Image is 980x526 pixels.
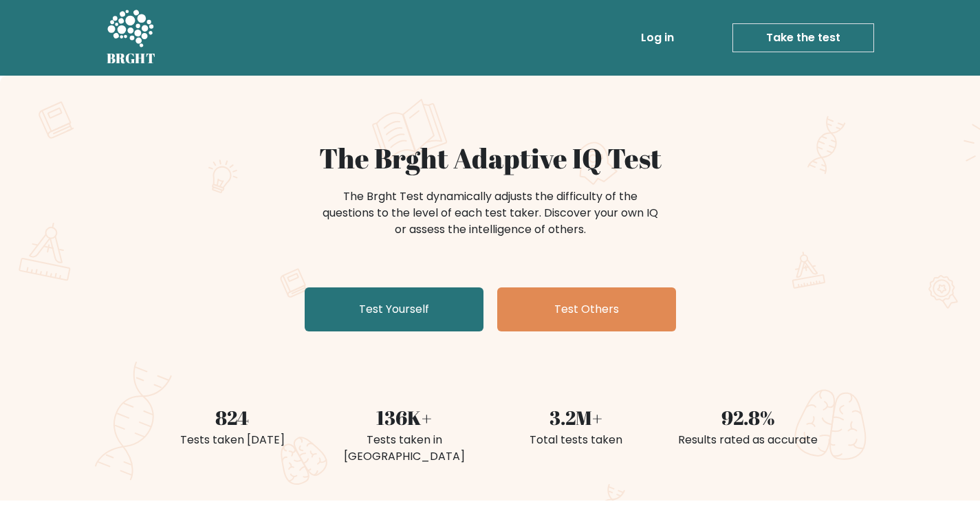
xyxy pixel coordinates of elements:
a: Test Others [497,287,676,331]
div: The Brght Test dynamically adjusts the difficulty of the questions to the level of each test take... [318,188,662,238]
div: 3.2M+ [499,403,654,432]
a: Take the test [732,23,874,52]
h1: The Brght Adaptive IQ Test [155,142,826,175]
div: 92.8% [671,403,826,432]
a: BRGHT [107,6,156,70]
div: 824 [155,403,310,432]
a: Test Yourself [305,287,483,331]
div: Total tests taken [499,432,654,448]
div: Results rated as accurate [671,432,826,448]
a: Log in [635,24,679,52]
div: 136K+ [327,403,482,432]
h5: BRGHT [107,50,156,67]
div: Tests taken in [GEOGRAPHIC_DATA] [327,432,482,465]
div: Tests taken [DATE] [155,432,310,448]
